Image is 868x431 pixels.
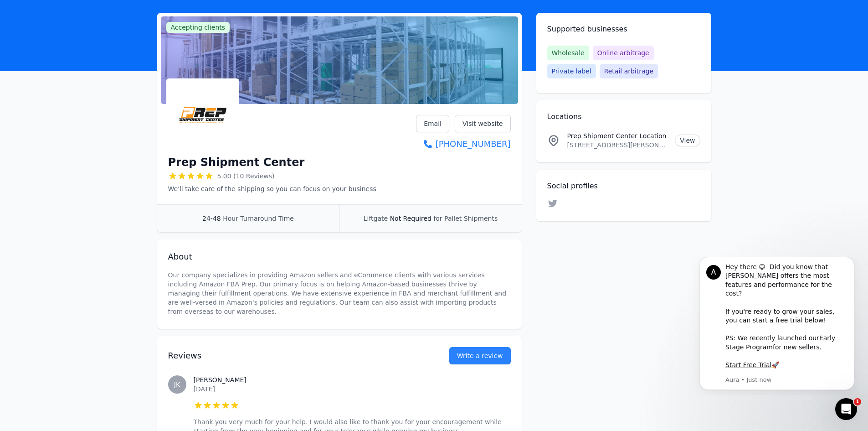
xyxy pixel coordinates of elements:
h2: Reviews [168,349,420,362]
span: JK [174,381,180,388]
iframe: Intercom notifications message [686,257,868,395]
p: [STREET_ADDRESS][PERSON_NAME][US_STATE] [567,140,668,150]
span: Accepting clients [166,22,230,33]
a: View [675,135,700,146]
time: [DATE] [194,385,215,393]
a: Email [416,115,449,132]
span: 24-48 [202,215,221,222]
span: Hour Turnaround Time [223,215,294,222]
span: 1 [854,398,861,405]
span: for Pallet Shipments [433,215,498,222]
a: [PHONE_NUMBER] [416,138,510,151]
p: Our company specializes in providing Amazon sellers and eCommerce clients with various services i... [168,270,511,316]
div: Profile image for Aura [21,8,35,22]
span: Liftgate [364,215,388,222]
iframe: Intercom live chat [835,398,857,420]
span: Retail arbitrage [600,64,658,78]
a: Visit website [455,115,511,132]
div: Message content [40,5,162,117]
span: Private label [547,64,596,78]
div: Hey there 😀 Did you know that [PERSON_NAME] offers the most features and performance for the cost... [40,5,162,113]
img: Prep Shipment Center [168,80,237,150]
span: 5.00 (10 Reviews) [217,171,275,181]
p: Message from Aura, sent Just now [40,119,162,127]
p: Prep Shipment Center Location [567,131,668,140]
h1: Prep Shipment Center [168,155,305,170]
a: Start Free Trial [40,104,86,111]
span: Online arbitrage [593,46,654,60]
h3: [PERSON_NAME] [194,375,511,384]
h2: Social profiles [547,181,700,192]
h2: Supported businesses [547,24,700,35]
b: 🚀 [86,104,93,111]
h2: Locations [547,111,700,122]
h2: About [168,250,511,263]
span: Not Required [390,215,431,222]
p: We'll take care of the shipping so you can focus on your business [168,184,376,193]
a: Write a review [449,347,511,364]
span: Wholesale [547,46,589,60]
